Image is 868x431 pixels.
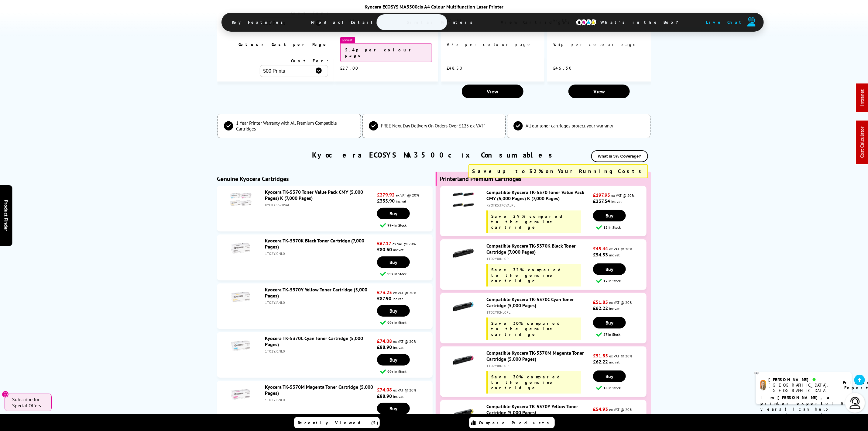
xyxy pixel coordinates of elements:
[486,243,576,255] a: Compatible Kyocera TK-5370K Black Toner Cartridge (7,000 Pages)
[2,391,9,398] button: Close
[596,385,646,391] div: 18 In Stock
[230,287,252,308] img: Kyocera TK-5370Y Yellow Toner Cartridge (5,000 Pages)
[593,192,610,198] strong: £197.95
[389,259,397,265] span: Buy
[760,395,831,406] b: I'm [PERSON_NAME], a printer expert
[769,377,835,382] div: [PERSON_NAME]
[596,332,646,337] div: 27 In Stock
[389,405,397,412] span: Buy
[479,420,553,426] span: Compare Products
[396,193,419,197] span: ex VAT @ 20%
[593,198,610,204] strong: £237.54
[576,19,597,26] img: cmyk-icon.svg
[453,350,474,371] img: Compatible Kyocera TK-5370M Magenta Toner Cartridge (5,000 Pages)
[568,85,630,98] a: View
[377,295,391,301] strong: £87.90
[298,420,379,426] span: Recently Viewed (5)
[221,4,647,10] div: Kyocera ECOSYS MA3500cix A4 Colour Multifunction Laser Printer
[265,398,376,402] div: 1T02YJBNL0
[492,14,585,30] span: View Cartridges
[453,243,474,264] img: Compatible Kyocera TK-5370K Black Toner Cartridge (7,000 Pages)
[230,384,252,405] img: Kyocera TK-5370M Magenta Toner Cartridge (5,000 Pages)
[230,189,252,210] img: Kyocera TK-5370 Toner Value Pack CMY (5,000 Pages) K (7,000 Pages)
[453,296,474,318] img: Compatible Kyocera TK-5370C Cyan Toner Cartridge (5,000 Pages)
[265,349,376,353] div: 1T02YJCNL0
[393,242,416,246] span: ex VAT @ 20%
[265,238,364,250] a: Kyocera TK-5370K Black Toner Cartridge (7,000 Pages)
[609,300,632,305] span: ex VAT @ 20%
[609,360,619,364] span: inc vat
[486,189,584,201] a: Compatible Kyocera TK-5370 Toner Value Pack CMY (5,000 Pages) K (7,000 Pages)
[593,245,608,252] strong: £45.44
[380,222,432,228] div: 99+ In Stock
[393,248,403,252] span: inc vat
[593,359,608,365] strong: £62.22
[593,406,608,412] strong: £54.93
[291,58,328,64] span: Cost For:
[487,88,499,95] span: View
[593,305,608,311] strong: £62.22
[611,193,634,198] span: ex VAT @ 20%
[380,369,432,374] div: 99+ In Stock
[265,384,373,396] a: Kyocera TK-5370M Magenta Toner Cartridge (5,000 Pages)
[609,253,619,257] span: inc vat
[553,65,572,71] span: £46.50
[593,412,608,418] strong: £65.92
[760,395,847,424] p: of 8 years! I can help you choose the right product
[468,164,648,178] div: Save up to 32% on Your Running Costs
[760,380,766,391] img: amy-livechat.png
[265,189,363,201] a: Kyocera TK-5370 Toner Value Pack CMY (5,000 Pages) K (7,000 Pages)
[596,278,646,284] div: 12 In Stock
[377,344,392,350] strong: £88.90
[377,192,395,198] strong: £279.92
[3,200,9,231] span: Product Finder
[377,198,395,204] strong: £335.90
[377,393,392,399] strong: £88.90
[486,310,592,315] div: 1T02YJCNL0PL
[526,123,613,129] span: All our toner cartridges protect your warranty
[380,320,432,325] div: 99+ In Stock
[609,306,619,311] span: inc vat
[312,150,556,160] a: Kyocera ECOSYS MA3500cix Consumables
[447,42,532,47] span: 9.7p per colour page
[398,15,485,30] span: Similar Printers
[486,350,584,362] a: Compatible Kyocera TK-5370M Magenta Toner Cartridge (5,000 Pages)
[859,127,865,158] a: Cost Calculator
[747,17,756,26] img: user-headset-duotone.svg
[606,373,613,379] span: Buy
[486,363,592,368] div: 1T02YJBNL0PL
[491,321,566,337] span: Save 30% compared to the genuine cartridge
[859,90,865,106] a: Intranet
[611,199,622,204] span: inc vat
[486,403,578,415] a: Compatible Kyocera TK-5370Y Yellow Toner Cartridge (5,000 Pages)
[380,271,432,277] div: 99+ In Stock
[265,287,367,299] a: Kyocera TK-5370Y Yellow Toner Cartridge (5,000 Pages)
[591,150,648,162] button: What is 5% Coverage?
[469,417,555,428] a: Compare Products
[491,267,567,283] span: Save 32% compared to the genuine cartridge
[849,397,861,409] img: user-headset-light.svg
[230,238,252,259] img: Kyocera TK-5370K Black Toner Cartridge (7,000 Pages)
[609,413,619,418] span: inc vat
[393,297,403,301] span: inc vat
[393,345,403,350] span: inc vat
[606,320,613,326] span: Buy
[265,335,363,347] a: Kyocera TK-5370C Cyan Toner Cartridge (5,000 Pages)
[12,396,46,408] span: Subscribe for Special Offers
[265,203,376,207] div: KYOTK5370VAL
[389,210,397,217] span: Buy
[609,407,632,412] span: ex VAT @ 20%
[486,256,592,261] div: 1T02YJ0NL0PL
[447,65,463,71] span: £48.50
[440,175,522,183] b: Printerland Premium Cartridges
[393,290,416,295] span: ex VAT @ 20%
[453,403,474,425] img: Compatible Kyocera TK-5370Y Yellow Toner Cartridge (5,000 Pages)
[486,203,592,207] div: KYOTK5370VALPL
[230,335,252,356] img: Kyocera TK-5370C Cyan Toner Cartridge (5,000 Pages)
[596,224,646,230] div: 12 In Stock
[381,123,485,129] span: FREE Next Day Delivery On Orders Over £125 ex VAT*
[491,214,568,230] span: Save 29% compared to the genuine cartridge
[393,394,403,399] span: inc vat
[593,299,608,305] strong: £51.85
[265,300,376,305] div: 1T02YJANL0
